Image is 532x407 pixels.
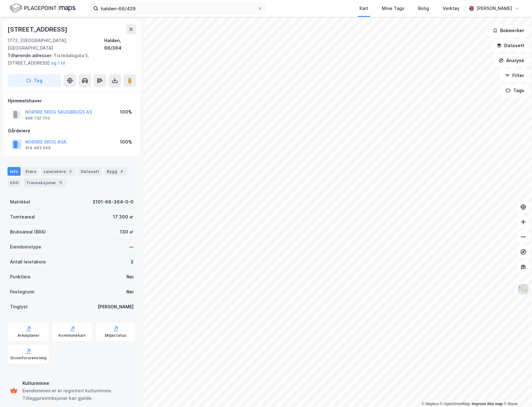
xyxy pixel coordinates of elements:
[41,167,76,176] div: Leietakere
[10,3,76,14] img: logo.f888ab2527a4732fd821a326f86c7f29.svg
[105,333,127,338] div: Miljøstatus
[500,84,530,97] button: Tags
[10,243,41,251] div: Eiendomstype
[7,37,104,52] div: 1772, [GEOGRAPHIC_DATA], [GEOGRAPHIC_DATA]
[422,402,439,406] a: Mapbox
[129,243,134,251] div: —
[7,178,21,187] div: ESG
[487,24,530,37] button: Bokmerker
[120,228,134,236] div: 130 ㎡
[359,5,368,12] div: Kart
[78,167,102,176] div: Datasett
[10,198,30,206] div: Matrikkel
[10,356,46,360] div: Grunnforurensning
[22,387,134,402] div: Eiendommen er et registrert kulturminne. Tilleggsrestriksjoner kan gjelde.
[67,168,73,174] div: 3
[7,52,131,67] div: Tistedalsgata 5, [STREET_ADDRESS]
[493,54,530,67] button: Analyse
[92,198,134,206] div: 3101-66-364-0-0
[25,145,51,150] div: 914 483 549
[10,303,28,311] div: Tinglyst
[98,4,257,13] input: Søk på adresse, matrikkel, gårdeiere, leietakere eller personer
[98,303,134,311] div: [PERSON_NAME]
[104,167,127,176] div: Bygg
[472,402,503,406] a: Improve this map
[476,5,512,12] div: [PERSON_NAME]
[440,402,470,406] a: OpenStreetMap
[7,167,21,176] div: Info
[8,127,136,135] div: Gårdeiere
[500,69,530,82] button: Filter
[25,116,50,121] div: 996 732 703
[22,380,134,387] div: Kulturminne
[113,213,134,221] div: 17 300 ㎡
[130,258,134,266] div: 3
[23,167,39,176] div: Eiere
[7,24,69,34] div: [STREET_ADDRESS]
[10,228,46,236] div: Bruksareal (BRA)
[517,283,529,295] img: Z
[10,288,34,296] div: Festegrunn
[10,213,35,221] div: Tomteareal
[59,333,86,338] div: Kommunekart
[57,179,64,186] div: 11
[7,74,61,87] button: Tag
[491,39,530,52] button: Datasett
[17,333,40,338] div: Arealplaner
[126,288,134,296] div: Nei
[443,5,460,12] div: Verktøy
[7,53,54,58] span: Tilhørende adresser:
[23,178,66,187] div: Transaksjoner
[120,108,132,116] div: 100%
[382,5,404,12] div: Mine Tags
[10,273,31,281] div: Punktleie
[8,97,136,105] div: Hjemmelshaver
[120,138,132,146] div: 100%
[501,377,532,407] div: Kontrollprogram for chat
[126,273,134,281] div: Nei
[501,377,532,407] iframe: Chat Widget
[119,168,125,174] div: 8
[418,5,429,12] div: Bolig
[10,258,46,266] div: Antall leietakere
[104,37,136,52] div: Halden, 66/364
